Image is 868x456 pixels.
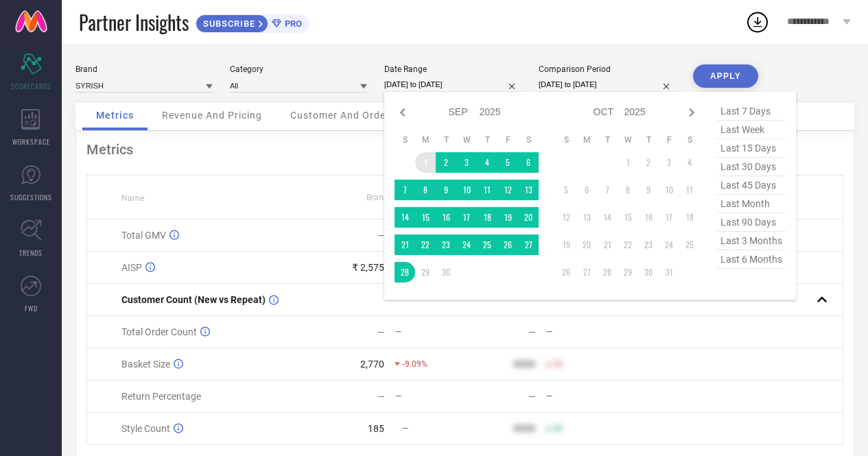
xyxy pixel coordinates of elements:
[546,392,615,401] div: —
[395,235,415,255] td: Sun Sep 21 2025
[121,294,266,305] span: Customer Count (New vs Repeat)
[513,359,535,370] div: 9999
[96,110,134,121] span: Metrics
[497,180,518,200] td: Fri Sep 12 2025
[717,213,786,232] span: last 90 days
[717,232,786,250] span: last 3 months
[456,134,477,145] th: Wednesday
[518,235,539,255] td: Sat Sep 27 2025
[659,134,679,145] th: Friday
[717,102,786,121] span: last 7 days
[618,152,638,173] td: Wed Oct 01 2025
[230,64,367,74] div: Category
[618,180,638,200] td: Wed Oct 08 2025
[679,152,700,173] td: Sat Oct 04 2025
[395,180,415,200] td: Sun Sep 07 2025
[659,207,679,228] td: Fri Oct 17 2025
[477,180,497,200] td: Thu Sep 11 2025
[659,262,679,283] td: Fri Oct 31 2025
[717,121,786,139] span: last week
[377,230,385,241] div: —
[395,207,415,228] td: Sun Sep 14 2025
[618,235,638,255] td: Wed Oct 22 2025
[456,180,477,200] td: Wed Sep 10 2025
[539,64,676,74] div: Comparison Period
[12,136,50,147] span: WORKSPACE
[366,193,412,202] span: Brand Value
[86,141,843,158] div: Metrics
[683,104,700,121] div: Next month
[659,152,679,173] td: Fri Oct 03 2025
[121,262,142,273] span: AISP
[553,359,563,369] span: 50
[618,262,638,283] td: Wed Oct 29 2025
[290,110,395,121] span: Customer And Orders
[477,207,497,228] td: Thu Sep 18 2025
[528,326,536,337] div: —
[196,11,309,33] a: SUBSCRIBEPRO
[518,152,539,173] td: Sat Sep 06 2025
[395,327,465,337] div: —
[717,139,786,158] span: last 15 days
[556,134,576,145] th: Sunday
[377,391,385,402] div: —
[436,134,456,145] th: Tuesday
[415,262,436,283] td: Mon Sep 29 2025
[384,64,521,74] div: Date Range
[597,134,618,145] th: Tuesday
[679,134,700,145] th: Saturday
[513,423,535,434] div: 9999
[497,235,518,255] td: Fri Sep 26 2025
[717,195,786,213] span: last month
[456,235,477,255] td: Wed Sep 24 2025
[121,326,197,337] span: Total Order Count
[576,262,597,283] td: Mon Oct 27 2025
[717,176,786,195] span: last 45 days
[377,326,385,337] div: —
[618,207,638,228] td: Wed Oct 15 2025
[518,207,539,228] td: Sat Sep 20 2025
[638,235,659,255] td: Thu Oct 23 2025
[121,193,144,203] span: Name
[121,230,166,241] span: Total GMV
[415,180,436,200] td: Mon Sep 08 2025
[11,81,51,91] span: SCORECARDS
[436,207,456,228] td: Tue Sep 16 2025
[360,359,384,370] div: 2,770
[121,359,170,370] span: Basket Size
[395,104,411,121] div: Previous month
[497,134,518,145] th: Friday
[576,207,597,228] td: Mon Oct 13 2025
[456,207,477,228] td: Wed Sep 17 2025
[436,235,456,255] td: Tue Sep 23 2025
[679,180,700,200] td: Sat Oct 11 2025
[556,180,576,200] td: Sun Oct 05 2025
[497,152,518,173] td: Fri Sep 05 2025
[395,392,465,401] div: —
[556,235,576,255] td: Sun Oct 19 2025
[745,10,770,34] div: Open download list
[415,207,436,228] td: Mon Sep 15 2025
[384,77,521,92] input: Select date range
[528,391,536,402] div: —
[693,64,758,88] button: APPLY
[576,235,597,255] td: Mon Oct 20 2025
[518,180,539,200] td: Sat Sep 13 2025
[402,359,427,369] span: -9.09%
[415,152,436,173] td: Mon Sep 01 2025
[546,327,615,337] div: —
[79,8,189,36] span: Partner Insights
[436,180,456,200] td: Tue Sep 09 2025
[638,152,659,173] td: Thu Oct 02 2025
[25,303,38,313] span: FWD
[281,19,302,29] span: PRO
[415,235,436,255] td: Mon Sep 22 2025
[395,262,415,283] td: Sun Sep 28 2025
[196,19,259,29] span: SUBSCRIBE
[679,235,700,255] td: Sat Oct 25 2025
[436,152,456,173] td: Tue Sep 02 2025
[659,235,679,255] td: Fri Oct 24 2025
[717,250,786,269] span: last 6 months
[395,134,415,145] th: Sunday
[717,158,786,176] span: last 30 days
